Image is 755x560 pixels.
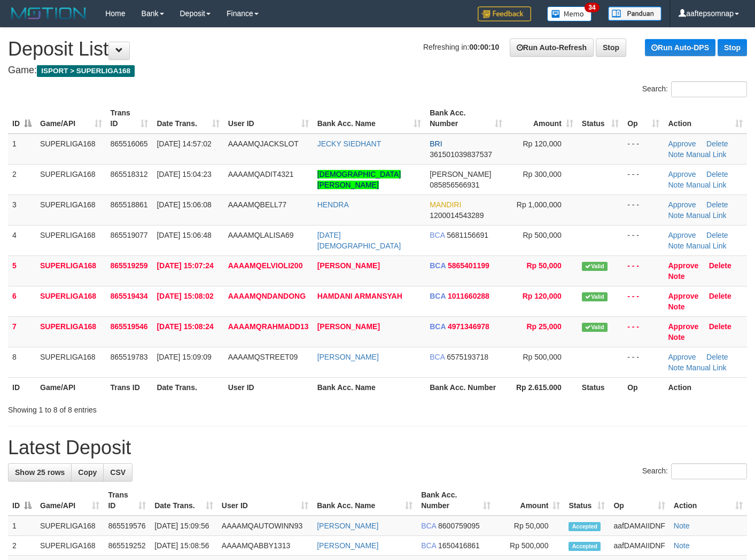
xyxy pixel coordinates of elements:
[317,170,401,189] a: [DEMOGRAPHIC_DATA][PERSON_NAME]
[668,322,698,331] a: Approve
[495,485,565,516] th: Amount: activate to sort column ascending
[623,225,664,255] td: - - -
[706,231,728,239] a: Delete
[8,5,89,21] img: MOTION_logo.png
[111,322,148,331] span: 865519546
[317,353,379,361] a: [PERSON_NAME]
[228,139,299,148] span: AAAAMQJACKSLOT
[228,200,287,209] span: AAAAMQBELL77
[668,211,684,220] a: Note
[582,262,608,271] span: Valid transaction
[36,164,106,195] td: SUPERLIGA168
[671,81,747,97] input: Search:
[668,181,684,189] a: Note
[157,292,213,300] span: [DATE] 15:08:02
[111,231,148,239] span: 865519077
[430,322,446,331] span: BCA
[448,292,489,300] span: Copy 1011660288 to clipboard
[668,139,696,148] a: Approve
[582,292,608,301] span: Valid transaction
[448,261,489,270] span: Copy 5865401199 to clipboard
[709,322,731,331] a: Delete
[642,463,747,479] label: Search:
[317,541,378,550] a: [PERSON_NAME]
[111,170,148,178] span: 865518312
[317,231,401,250] a: [DATE][DEMOGRAPHIC_DATA]
[228,261,303,270] span: AAAAMQELVIOLI200
[507,103,578,134] th: Amount: activate to sort column ascending
[523,139,561,148] span: Rp 120,000
[623,164,664,195] td: - - -
[668,200,696,209] a: Approve
[104,485,150,516] th: Trans ID: activate to sort column ascending
[670,485,747,516] th: Action: activate to sort column ascending
[585,3,599,12] span: 34
[547,6,592,21] img: Button%20Memo.svg
[582,323,608,332] span: Valid transaction
[438,541,480,550] span: Copy 1650416861 to clipboard
[686,181,727,189] a: Manual Link
[71,463,104,481] a: Copy
[569,542,601,551] span: Accepted
[523,231,561,239] span: Rp 500,000
[157,353,211,361] span: [DATE] 15:09:09
[469,43,499,51] strong: 00:00:10
[686,363,727,372] a: Manual Link
[36,195,106,225] td: SUPERLIGA168
[664,377,747,397] th: Action
[526,261,561,270] span: Rp 50,000
[317,322,380,331] a: [PERSON_NAME]
[36,485,104,516] th: Game/API: activate to sort column ascending
[317,522,378,530] a: [PERSON_NAME]
[507,377,578,397] th: Rp 2.615.000
[228,353,298,361] span: AAAAMQSTREET09
[317,200,349,209] a: HENDRA
[668,150,684,159] a: Note
[668,170,696,178] a: Approve
[448,322,489,331] span: Copy 4971346978 to clipboard
[664,103,747,134] th: Action: activate to sort column ascending
[228,231,294,239] span: AAAAMQLALISA69
[668,292,698,300] a: Approve
[8,195,36,225] td: 3
[447,231,488,239] span: Copy 5681156691 to clipboard
[8,65,747,76] h4: Game:
[217,536,313,556] td: AAAAMQABBY1313
[609,516,669,536] td: aafDAMAIIDNF
[313,485,417,516] th: Bank Acc. Name: activate to sort column ascending
[523,353,561,361] span: Rp 500,000
[623,377,664,397] th: Op
[8,255,36,286] td: 5
[106,377,153,397] th: Trans ID
[668,272,684,281] a: Note
[313,103,426,134] th: Bank Acc. Name: activate to sort column ascending
[106,103,153,134] th: Trans ID: activate to sort column ascending
[78,468,97,477] span: Copy
[706,353,728,361] a: Delete
[642,81,747,97] label: Search:
[152,377,223,397] th: Date Trans.
[423,43,499,51] span: Refreshing in:
[8,347,36,377] td: 8
[111,353,148,361] span: 865519783
[36,286,106,316] td: SUPERLIGA168
[430,292,446,300] span: BCA
[228,292,306,300] span: AAAAMQNDANDONG
[228,170,294,178] span: AAAAMQADIT4321
[104,516,150,536] td: 865519576
[217,485,313,516] th: User ID: activate to sort column ascending
[674,541,690,550] a: Note
[668,333,684,341] a: Note
[224,377,313,397] th: User ID
[157,139,211,148] span: [DATE] 14:57:02
[111,139,148,148] span: 865516065
[686,242,727,250] a: Manual Link
[421,541,436,550] span: BCA
[430,170,491,178] span: [PERSON_NAME]
[8,316,36,347] td: 7
[110,468,126,477] span: CSV
[157,200,211,209] span: [DATE] 15:06:08
[36,316,106,347] td: SUPERLIGA168
[686,150,727,159] a: Manual Link
[157,322,213,331] span: [DATE] 15:08:24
